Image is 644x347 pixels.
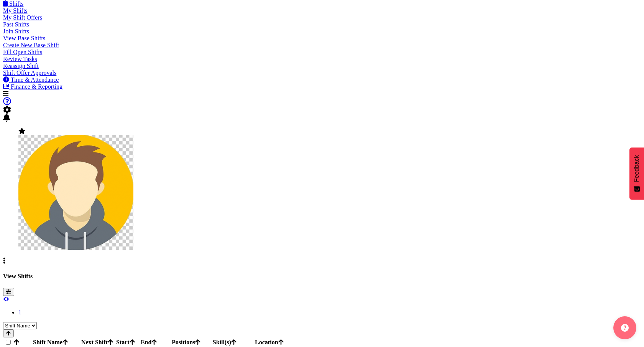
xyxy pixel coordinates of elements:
[3,21,29,28] a: Past Shifts
[11,83,62,90] span: Finance & Reporting
[33,339,68,345] span: Shift Name
[3,35,45,41] a: View Base Shifts
[3,69,56,76] a: Shift Offer Approvals
[3,49,42,55] a: Fill Open Shifts
[3,273,641,280] h4: View Shifts
[255,339,283,345] span: Location
[3,83,62,90] a: Finance & Reporting
[3,28,29,35] a: Join Shifts
[3,56,37,62] a: Review Tasks
[3,0,23,7] a: Shifts
[3,63,39,69] a: Reassign Shift
[116,339,135,345] span: Start
[18,135,133,250] img: admin-rosteritf9cbda91fdf824d97c9d6345b1f660ea.png
[3,76,59,83] a: Time & Attendance
[172,339,200,345] span: Positions
[3,14,42,21] a: My Shift Offers
[11,76,59,83] span: Time & Attendance
[3,7,28,14] a: My Shifts
[3,42,59,48] a: Create New Base Shift
[621,324,629,332] img: help-xxl-2.png
[633,155,640,182] span: Feedback
[81,339,113,345] span: Next Shift
[629,147,644,200] button: Feedback - Show survey
[9,0,23,7] span: Shifts
[141,339,157,345] span: End
[18,309,21,316] a: 1
[3,288,14,296] button: Filter Employees
[213,339,237,345] span: Skill(s)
